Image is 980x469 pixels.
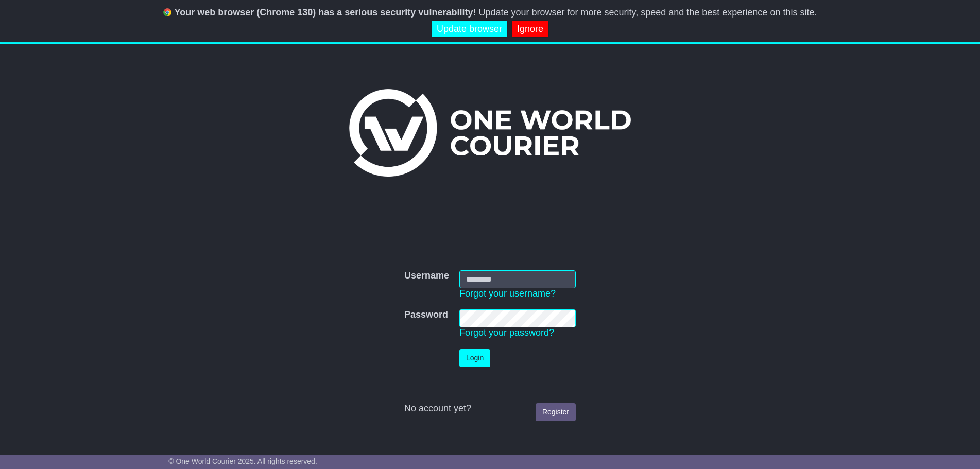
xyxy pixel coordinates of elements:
[512,21,548,38] a: Ignore
[459,349,490,367] button: Login
[459,327,554,338] a: Forgot your password?
[404,270,449,282] label: Username
[432,21,507,38] a: Update browser
[459,288,556,299] a: Forgot your username?
[168,457,317,465] span: © One World Courier 2025. All rights reserved.
[175,7,476,18] b: Your web browser (Chrome 130) has a serious security vulnerability!
[404,403,576,414] div: No account yet?
[478,7,817,18] span: Update your browser for more security, speed and the best experience on this site.
[536,403,576,421] a: Register
[404,309,448,321] label: Password
[349,89,630,177] img: One World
